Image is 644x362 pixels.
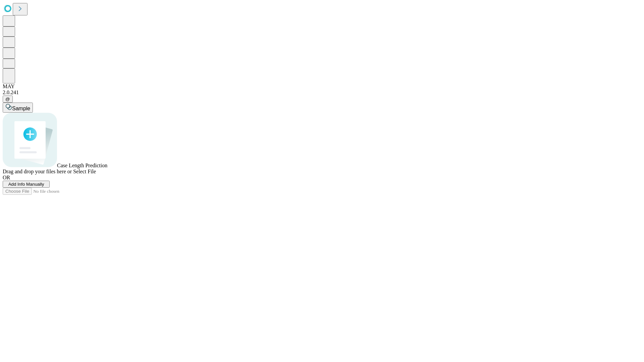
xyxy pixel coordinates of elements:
span: Select File [73,169,96,174]
div: 2.0.241 [3,89,641,96]
button: Add Info Manually [3,181,50,188]
span: Sample [12,106,30,111]
button: @ [3,96,13,103]
div: MAY [3,83,641,89]
span: Add Info Manually [8,182,44,187]
span: OR [3,175,10,180]
button: Sample [3,103,33,113]
span: Drag and drop your files here or [3,169,72,174]
span: Case Length Prediction [57,163,107,168]
span: @ [5,97,10,102]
